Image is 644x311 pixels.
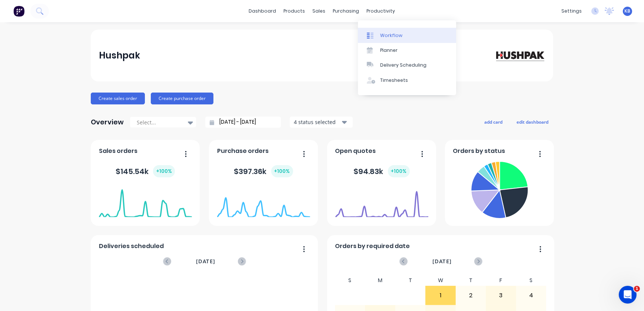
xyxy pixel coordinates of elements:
[116,165,175,177] div: $ 145.54k
[91,93,145,104] button: Create sales order
[358,43,456,58] a: Planner
[358,28,456,43] a: Workflow
[234,165,293,177] div: $ 397.36k
[486,286,516,305] div: 3
[619,286,637,304] iframe: Intercom live chat
[365,275,395,286] div: M
[380,62,426,68] div: Delivery Scheduling
[271,165,293,177] div: + 100 %
[294,118,341,126] div: 4 status selected
[625,8,631,14] span: KB
[512,117,553,127] button: edit dashboard
[151,93,213,104] button: Create purchase order
[380,32,402,39] div: Workflow
[456,275,486,286] div: T
[486,275,516,286] div: F
[91,115,124,130] div: Overview
[456,286,486,305] div: 2
[426,286,455,305] div: 1
[634,286,640,292] span: 1
[358,73,456,88] a: Timesheets
[99,147,137,155] span: Sales orders
[335,147,376,155] span: Open quotes
[493,49,545,62] img: Hushpak
[479,117,507,127] button: add card
[196,257,215,265] span: [DATE]
[432,257,452,265] span: [DATE]
[280,6,309,17] div: products
[309,6,329,17] div: sales
[516,275,547,286] div: S
[335,275,365,286] div: S
[558,6,585,17] div: settings
[358,58,456,73] a: Delivery Scheduling
[363,6,399,17] div: productivity
[245,6,280,17] a: dashboard
[217,147,269,155] span: Purchase orders
[425,275,456,286] div: W
[453,147,505,155] span: Orders by status
[329,6,363,17] div: purchasing
[290,117,353,128] button: 4 status selected
[354,165,410,177] div: $ 94.83k
[13,6,24,17] img: Factory
[388,165,410,177] div: + 100 %
[99,48,140,63] div: Hushpak
[380,47,398,54] div: Planner
[395,275,426,286] div: T
[380,77,408,84] div: Timesheets
[517,286,546,305] div: 4
[99,242,164,251] span: Deliveries scheduled
[153,165,175,177] div: + 100 %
